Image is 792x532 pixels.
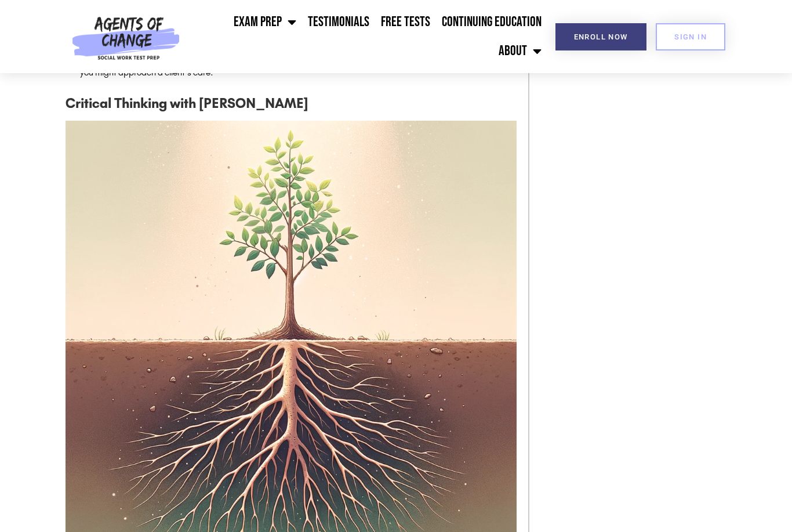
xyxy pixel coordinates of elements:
[302,8,375,37] a: Testimonials
[574,33,628,41] span: Enroll Now
[674,33,707,41] span: SIGN IN
[436,8,547,37] a: Continuing Education
[66,92,517,114] h3: Critical Thinking with [PERSON_NAME]
[228,8,302,37] a: Exam Prep
[185,8,547,66] nav: Menu
[493,37,547,66] a: About
[555,23,646,50] a: Enroll Now
[375,8,436,37] a: Free Tests
[656,23,725,50] a: SIGN IN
